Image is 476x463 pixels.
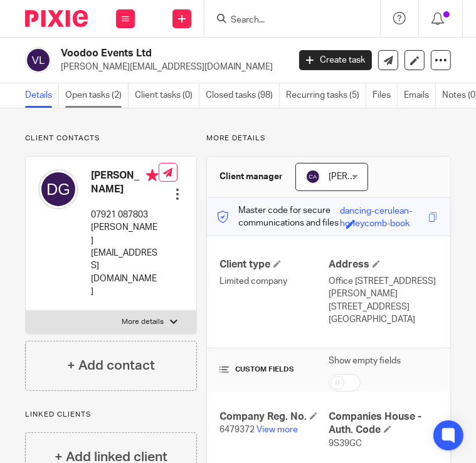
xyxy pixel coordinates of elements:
[122,317,164,327] p: More details
[25,83,59,108] a: Details
[65,83,129,108] a: Open tasks (2)
[61,61,280,73] p: [PERSON_NAME][EMAIL_ADDRESS][DOMAIN_NAME]
[340,205,425,219] div: dancing-cerulean-honeycomb-book
[329,275,438,301] p: Office [STREET_ADDRESS][PERSON_NAME]
[25,410,197,420] p: Linked clients
[230,15,342,26] input: Search
[305,169,320,184] img: svg%3E
[373,83,398,108] a: Files
[404,83,436,108] a: Emails
[206,83,280,108] a: Closed tasks (98)
[219,365,329,375] h4: CUSTOM FIELDS
[286,83,366,108] a: Recurring tasks (5)
[329,258,438,271] h4: Address
[25,133,197,143] p: Client contacts
[329,313,438,326] p: [GEOGRAPHIC_DATA]
[25,10,88,27] img: Pixie
[219,425,255,434] span: 6479372
[91,221,159,298] p: [PERSON_NAME][EMAIL_ADDRESS][DOMAIN_NAME]
[329,355,401,367] label: Show empty fields
[91,209,159,221] p: 07921 087803
[25,47,51,73] img: svg%3E
[329,410,438,437] h4: Companies House - Auth. Code
[135,83,199,108] a: Client tasks (0)
[146,169,159,182] i: Primary
[329,301,438,313] p: [STREET_ADDRESS]
[38,169,78,209] img: svg%3E
[329,439,362,448] span: 9S39GC
[206,133,451,143] p: More details
[216,204,340,230] p: Master code for secure communications and files
[67,356,155,375] h4: + Add contact
[91,169,159,196] h4: [PERSON_NAME]
[219,410,329,424] h4: Company Reg. No.
[257,425,298,434] a: View more
[219,258,329,271] h4: Client type
[61,47,236,60] h2: Voodoo Events Ltd
[299,50,372,70] a: Create task
[219,170,283,183] h3: Client manager
[329,172,398,181] span: [PERSON_NAME]
[219,275,329,288] p: Limited company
